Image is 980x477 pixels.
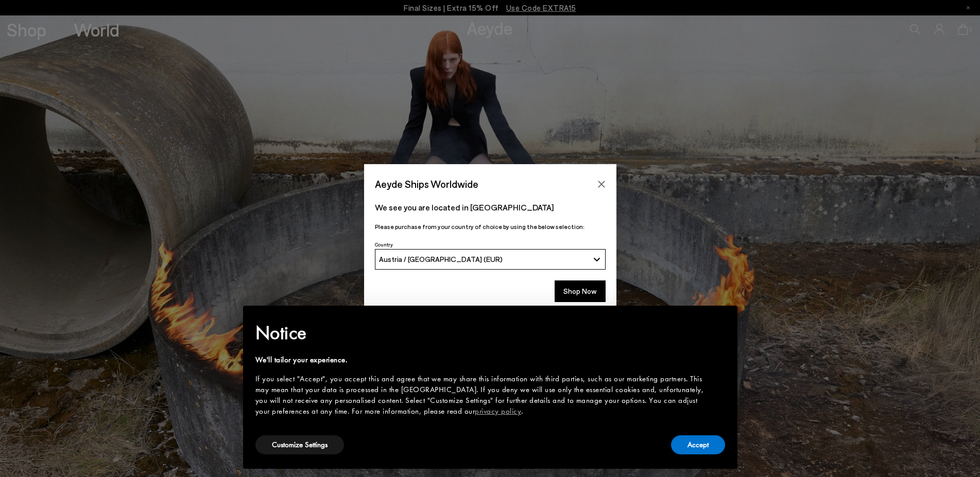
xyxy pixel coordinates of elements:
[475,406,521,416] a: privacy policy
[717,313,724,329] span: ×
[375,222,606,232] p: Please purchase from your country of choice by using the below selection:
[594,176,609,192] button: Close
[555,280,606,302] button: Shop Now
[255,355,709,365] div: We'll tailor your experience.
[375,175,478,193] span: Aeyde Ships Worldwide
[375,241,393,248] span: Country
[375,201,606,214] p: We see you are located in [GEOGRAPHIC_DATA]
[255,435,344,454] button: Customize Settings
[671,435,725,454] button: Accept
[255,374,709,417] div: If you select "Accept", you accept this and agree that we may share this information with third p...
[379,255,503,263] span: Austria / [GEOGRAPHIC_DATA] (EUR)
[255,320,709,346] h2: Notice
[709,309,733,333] button: Close this notice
